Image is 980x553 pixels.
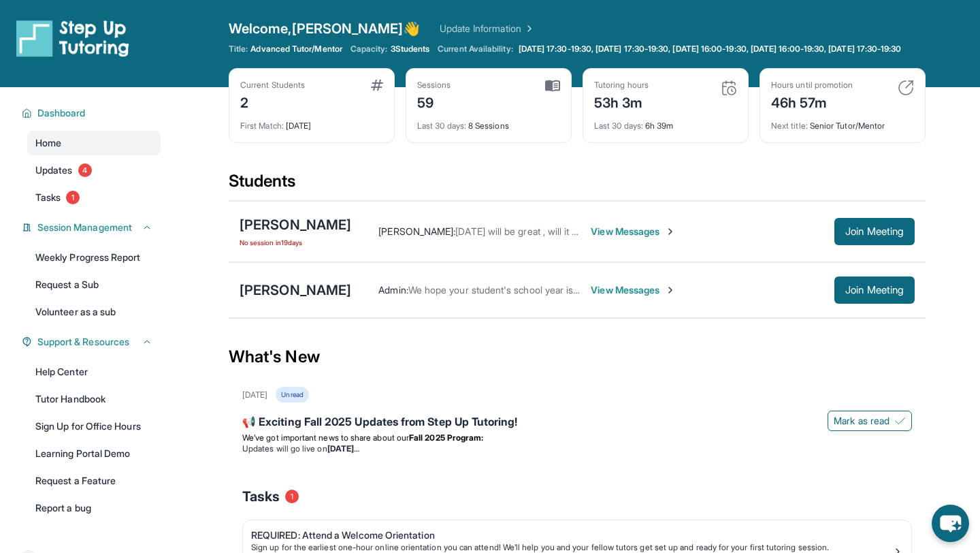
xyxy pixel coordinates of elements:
span: Next title : [771,121,808,131]
button: Support & Resources [32,335,152,349]
span: Last 30 days : [594,121,643,131]
span: [DATE] will be great , will it be same time ? [455,225,638,237]
div: 📢 Exciting Fall 2025 Updates from Step Up Tutoring! [242,413,912,432]
a: Request a Sub [27,272,161,297]
span: View Messages [591,225,676,238]
div: What's New [229,327,926,387]
div: [PERSON_NAME] [240,215,351,234]
span: Dashboard [37,106,86,120]
div: Senior Tutor/Mentor [771,112,914,131]
span: Tasks [35,191,61,204]
span: 3 Students [391,44,430,54]
button: Dashboard [32,106,152,120]
span: View Messages [591,283,676,297]
div: 53h 3m [594,91,649,112]
span: Updates [35,163,73,177]
img: Chevron Right [521,22,535,35]
span: Home [35,136,61,150]
span: [DATE] 17:30-19:30, [DATE] 17:30-19:30, [DATE] 16:00-19:30, [DATE] 16:00-19:30, [DATE] 17:30-19:30 [519,44,902,54]
span: Support & Resources [37,335,129,349]
a: Volunteer as a sub [27,300,161,324]
span: Last 30 days : [417,121,466,131]
div: REQUIRED: Attend a Welcome Orientation [251,528,892,542]
a: Tutor Handbook [27,387,161,411]
button: Session Management [32,221,152,234]
strong: Fall 2025 Program: [409,432,483,443]
img: Mark as read [895,415,906,426]
span: Advanced Tutor/Mentor [250,44,342,54]
a: [DATE] 17:30-19:30, [DATE] 17:30-19:30, [DATE] 16:00-19:30, [DATE] 16:00-19:30, [DATE] 17:30-19:30 [516,44,904,54]
li: Updates will go live on [242,443,912,454]
a: Weekly Progress Report [27,245,161,270]
strong: [DATE] [327,443,359,454]
button: Mark as read [828,411,912,431]
img: card [545,80,560,92]
div: [DATE] [242,390,267,400]
div: 2 [240,91,305,112]
span: We’ve got important news to share about our [242,432,409,443]
img: logo [16,19,129,57]
button: Join Meeting [834,218,915,245]
div: Hours until promotion [771,80,853,91]
a: Help Center [27,360,161,384]
span: No session in 19 days [240,237,351,248]
span: Tasks [242,487,280,506]
span: Admin : [378,284,408,296]
span: Title: [229,44,248,54]
a: Learning Portal Demo [27,441,161,466]
div: Current Students [240,80,305,91]
div: Tutoring hours [594,80,649,91]
button: Join Meeting [834,276,915,304]
a: Home [27,131,161,155]
div: 59 [417,91,451,112]
a: Tasks1 [27,185,161,210]
img: card [371,80,383,91]
div: Unread [276,387,308,402]
span: First Match : [240,121,284,131]
img: Chevron-Right [665,285,676,296]
span: Current Availability: [438,44,512,54]
span: 4 [78,163,92,177]
a: Report a bug [27,496,161,520]
div: 8 Sessions [417,112,560,131]
span: Join Meeting [845,286,904,294]
span: Welcome, [PERSON_NAME] 👋 [229,19,421,38]
a: Updates4 [27,158,161,183]
span: 1 [66,191,80,204]
a: Update Information [440,22,535,35]
div: Sign up for the earliest one-hour online orientation you can attend! We’ll help you and your fell... [251,542,892,553]
div: 6h 39m [594,112,737,131]
a: Request a Feature [27,469,161,493]
span: [PERSON_NAME] : [378,225,455,237]
button: chat-button [932,505,969,542]
div: [PERSON_NAME] [240,281,351,300]
img: card [721,80,737,96]
div: [DATE] [240,112,383,131]
a: Sign Up for Office Hours [27,414,161,439]
div: Sessions [417,80,451,91]
span: Capacity: [350,44,388,54]
div: Students [229,170,926,200]
img: card [898,80,914,96]
img: Chevron-Right [665,226,676,237]
span: 1 [285,490,299,503]
span: Mark as read [834,414,889,428]
div: 46h 57m [771,91,853,112]
span: Join Meeting [845,227,904,236]
span: Session Management [37,221,132,234]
